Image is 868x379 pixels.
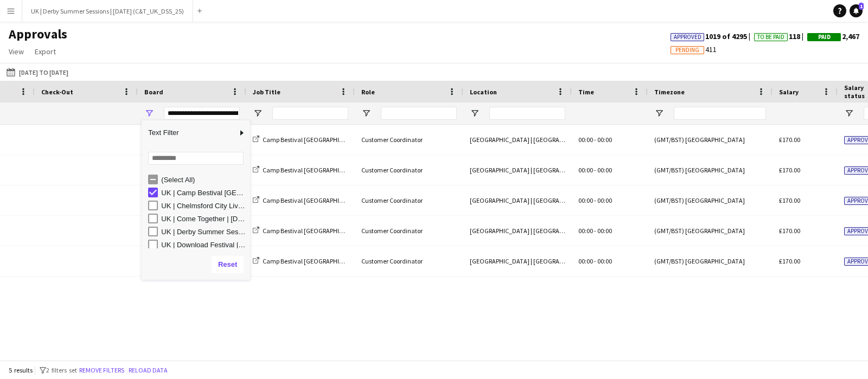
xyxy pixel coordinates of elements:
a: Camp Bestival [GEOGRAPHIC_DATA] [253,136,363,144]
span: Pending [675,47,699,54]
span: Paid [818,34,831,41]
input: Timezone Filter Input [674,107,766,120]
span: 1019 of 4295 [671,31,754,41]
div: Customer Coordinator [355,246,463,276]
button: Remove filters [77,364,126,376]
span: Camp Bestival [GEOGRAPHIC_DATA] [263,227,363,235]
span: Approved [674,34,701,41]
div: [GEOGRAPHIC_DATA] | [GEOGRAPHIC_DATA], [GEOGRAPHIC_DATA] [463,155,572,185]
span: Board [144,88,163,96]
span: Camp Bestival [GEOGRAPHIC_DATA] [263,196,363,204]
span: £170.00 [779,196,800,204]
span: - [594,227,596,235]
span: 00:00 [597,257,612,265]
input: Job Title Filter Input [272,107,348,120]
span: £170.00 [779,136,800,144]
div: (GMT/BST) [GEOGRAPHIC_DATA] [648,216,773,246]
span: To Be Paid [757,34,784,41]
button: Open Filter Menu [470,108,480,118]
div: UK | Chelmsford City Live | [DATE] (C&T_UK_CCL_25) [161,202,247,210]
button: UK | Derby Summer Sessions | [DATE] (C&T_UK_DSS_25) [22,1,193,22]
div: (GMT/BST) [GEOGRAPHIC_DATA] [648,185,773,215]
span: Salary [779,88,799,96]
span: 2 filters set [46,366,77,374]
span: £170.00 [779,257,800,265]
span: Time [578,88,594,96]
div: (GMT/BST) [GEOGRAPHIC_DATA] [648,125,773,155]
a: Export [30,44,60,59]
span: - [594,166,596,174]
div: [GEOGRAPHIC_DATA] | [GEOGRAPHIC_DATA], [GEOGRAPHIC_DATA] [463,125,572,155]
span: View [9,47,24,56]
span: 00:00 [597,196,612,204]
span: 118 [754,31,807,41]
div: (GMT/BST) [GEOGRAPHIC_DATA] [648,246,773,276]
div: [GEOGRAPHIC_DATA] | [GEOGRAPHIC_DATA], [GEOGRAPHIC_DATA] [463,185,572,215]
button: Reload data [126,364,170,376]
button: [DATE] to [DATE] [4,66,71,79]
span: Location [470,88,497,96]
span: 00:00 [578,136,593,144]
button: Open Filter Menu [844,108,854,118]
button: Open Filter Menu [144,108,154,118]
span: 1 [859,3,864,10]
div: (Select All) [161,176,247,184]
a: Camp Bestival [GEOGRAPHIC_DATA] [253,166,363,174]
span: 411 [671,44,717,54]
div: UK | Derby Summer Sessions | [DATE] (C&T_UK_DSS_25) [161,228,247,236]
span: Camp Bestival [GEOGRAPHIC_DATA] [263,166,363,174]
button: Open Filter Menu [253,108,263,118]
span: Check-Out [41,88,73,96]
div: Customer Coordinator [355,125,463,155]
span: £170.00 [779,166,800,174]
span: 00:00 [578,257,593,265]
div: [GEOGRAPHIC_DATA] | [GEOGRAPHIC_DATA], [GEOGRAPHIC_DATA] [463,216,572,246]
a: Camp Bestival [GEOGRAPHIC_DATA] [253,257,363,265]
span: - [594,196,596,204]
div: Column Filter [142,120,250,280]
a: View [4,44,28,59]
a: Camp Bestival [GEOGRAPHIC_DATA] [253,196,363,204]
div: UK | Come Together | [DATE] (TEG_UK_CTG_25) [161,215,247,223]
span: - [594,257,596,265]
span: 00:00 [578,227,593,235]
span: Job Title [253,88,280,96]
span: Role [361,88,375,96]
input: Search filter values [148,152,244,165]
input: Role Filter Input [381,107,457,120]
span: Export [35,47,56,56]
div: Customer Coordinator [355,216,463,246]
a: 1 [850,4,863,17]
span: Camp Bestival [GEOGRAPHIC_DATA] [263,136,363,144]
div: Filter List [142,173,250,251]
span: Camp Bestival [GEOGRAPHIC_DATA] [263,257,363,265]
span: Timezone [654,88,685,96]
span: 00:00 [597,227,612,235]
span: 00:00 [597,166,612,174]
button: Open Filter Menu [361,108,371,118]
span: - [594,136,596,144]
div: Customer Coordinator [355,155,463,185]
button: Open Filter Menu [654,108,664,118]
span: £170.00 [779,227,800,235]
div: [GEOGRAPHIC_DATA] | [GEOGRAPHIC_DATA], [GEOGRAPHIC_DATA] [463,246,572,276]
button: Reset [212,256,244,273]
span: 00:00 [578,166,593,174]
div: (GMT/BST) [GEOGRAPHIC_DATA] [648,155,773,185]
input: Location Filter Input [489,107,565,120]
div: UK | Download Festival | [DATE] (LN_UK_DLF_25) [161,241,247,249]
a: Camp Bestival [GEOGRAPHIC_DATA] [253,227,363,235]
span: 2,467 [807,31,859,41]
div: UK | Camp Bestival [GEOGRAPHIC_DATA] | [DATE] (SFG/ APL_UK_CBS_25) [161,189,247,197]
span: 00:00 [597,136,612,144]
div: Customer Coordinator [355,185,463,215]
span: Text Filter [142,124,237,142]
span: 00:00 [578,196,593,204]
